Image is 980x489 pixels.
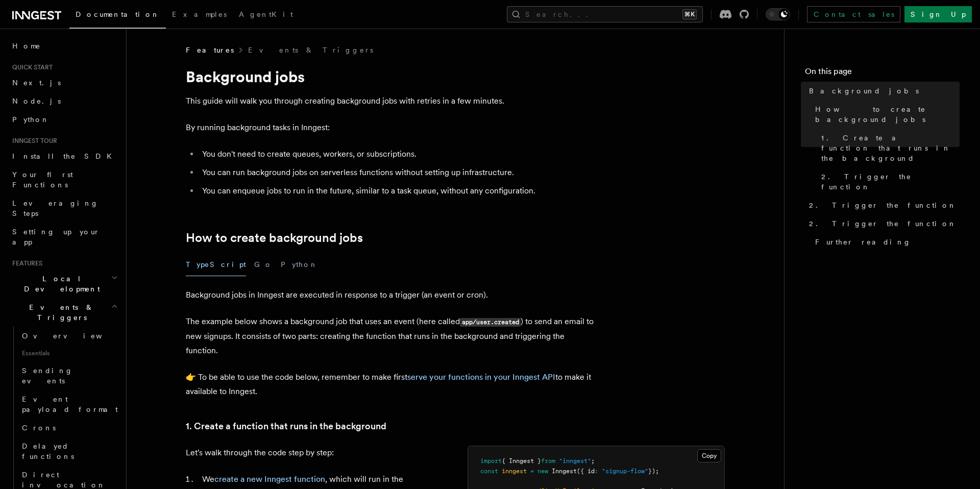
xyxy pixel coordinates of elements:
[186,446,443,460] p: Let's walk through the code step by step:
[12,228,100,246] span: Setting up your app
[8,37,120,55] a: Home
[22,366,73,385] span: Sending events
[577,468,595,475] span: ({ id
[186,120,594,135] p: By running background tasks in Inngest:
[811,233,960,251] a: Further reading
[22,395,118,413] span: Event payload format
[807,6,900,22] a: Contact sales
[186,231,363,245] a: How to create background jobs
[186,253,246,276] button: TypeScript
[821,133,960,163] span: 1. Create a function that runs in the background
[821,172,960,192] span: 2. Trigger the function
[559,457,591,464] span: "inngest"
[648,468,659,475] span: });
[8,137,57,145] span: Inngest tour
[254,253,273,276] button: Go
[18,419,120,437] a: Crons
[8,302,111,323] span: Events & Triggers
[12,170,73,189] span: Your first Functions
[815,104,960,125] span: How to create background jobs
[460,318,521,327] code: app/user.created
[12,199,99,217] span: Leveraging Steps
[8,63,53,71] span: Quick start
[815,237,911,247] span: Further reading
[12,152,118,160] span: Install the SDK
[805,214,960,233] a: 2. Trigger the function
[541,457,555,464] span: from
[809,200,957,210] span: 2. Trigger the function
[22,442,74,460] span: Delayed functions
[8,223,120,251] a: Setting up your app
[805,65,960,82] h4: On this page
[12,97,61,105] span: Node.js
[537,468,548,475] span: new
[18,345,120,361] span: Essentials
[186,288,594,302] p: Background jobs in Inngest are executed in response to a trigger (an event or cron).
[199,165,594,180] li: You can run background jobs on serverless functions without setting up infrastructure.
[199,184,594,198] li: You can enqueue jobs to run in the future, similar to a task queue, without any configuration.
[8,110,120,129] a: Python
[502,457,541,464] span: { Inngest }
[186,67,594,86] h1: Background jobs
[12,41,41,51] span: Home
[69,3,166,29] a: Documentation
[8,147,120,165] a: Install the SDK
[18,327,120,345] a: Overview
[12,79,61,87] span: Next.js
[8,270,120,298] button: Local Development
[595,468,598,475] span: :
[602,468,648,475] span: "signup-flow"
[904,6,972,22] a: Sign Up
[172,10,227,18] span: Examples
[281,253,318,276] button: Python
[18,390,120,419] a: Event payload format
[8,92,120,110] a: Node.js
[682,9,697,19] kbd: ⌘K
[8,74,120,92] a: Next.js
[817,129,960,167] a: 1. Create a function that runs in the background
[186,314,594,358] p: The example below shows a background job that uses an event (here called ) to send an email to ne...
[507,6,703,22] button: Search...⌘K
[805,196,960,214] a: 2. Trigger the function
[76,10,160,18] span: Documentation
[186,94,594,108] p: This guide will walk you through creating background jobs with retries in a few minutes.
[502,468,527,475] span: inngest
[697,449,721,462] button: Copy
[805,82,960,100] a: Background jobs
[480,457,502,464] span: import
[233,3,299,28] a: AgentKit
[199,147,594,161] li: You don't need to create queues, workers, or subscriptions.
[214,474,325,484] a: create a new Inngest function
[811,100,960,129] a: How to create background jobs
[18,437,120,466] a: Delayed functions
[552,468,577,475] span: Inngest
[12,115,50,124] span: Python
[8,165,120,194] a: Your first Functions
[186,370,594,399] p: 👉 To be able to use the code below, remember to make first to make it available to Inngest.
[8,194,120,223] a: Leveraging Steps
[530,468,534,475] span: =
[817,167,960,196] a: 2. Trigger the function
[186,419,386,433] a: 1. Create a function that runs in the background
[22,332,127,340] span: Overview
[766,8,790,20] button: Toggle dark mode
[18,361,120,390] a: Sending events
[8,298,120,327] button: Events & Triggers
[22,424,56,432] span: Crons
[591,457,595,464] span: ;
[809,86,919,96] span: Background jobs
[166,3,233,28] a: Examples
[809,218,957,229] span: 2. Trigger the function
[22,471,106,489] span: Direct invocation
[186,45,234,55] span: Features
[480,468,498,475] span: const
[248,45,373,55] a: Events & Triggers
[8,274,111,294] span: Local Development
[239,10,293,18] span: AgentKit
[8,259,42,267] span: Features
[407,372,555,382] a: serve your functions in your Inngest API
